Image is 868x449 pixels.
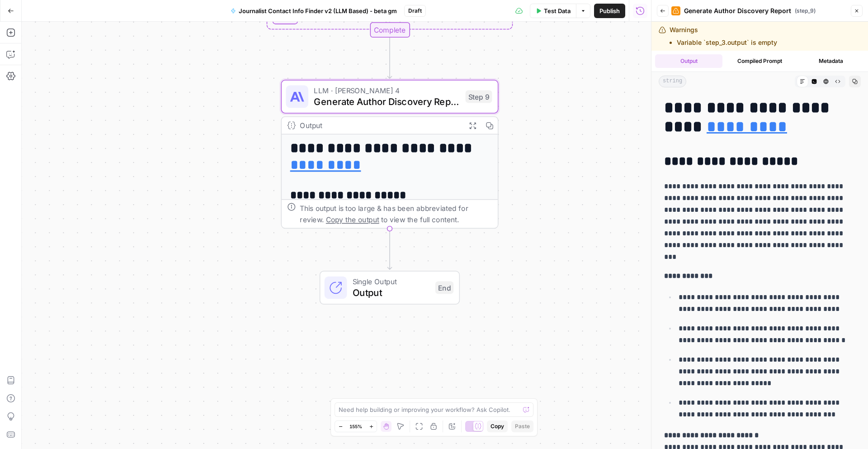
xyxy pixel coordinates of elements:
span: Test Data [544,6,571,15]
button: Test Data [530,4,576,18]
li: Variable `step_3.output` is empty [677,38,777,47]
button: Publish [594,4,625,18]
div: Single OutputOutputEnd [281,271,499,304]
div: Complete [281,22,499,38]
div: Warnings [670,25,777,47]
span: Generate Author Discovery Report [314,95,460,109]
div: Step 9 [466,90,492,103]
span: Publish [599,6,620,15]
span: Generate Author Discovery Report [684,6,791,15]
button: Copy [487,420,508,432]
g: Edge from step_9 to end [387,229,392,269]
button: Compiled Prompt [726,54,793,68]
span: Copy [491,422,504,430]
div: Complete [370,22,410,38]
span: 155% [349,423,362,430]
span: LLM · [PERSON_NAME] 4 [314,85,460,96]
button: Output [655,54,722,68]
span: Paste [515,422,530,430]
div: Output [300,120,460,131]
div: This output is too large & has been abbreviated for review. to view the full content. [300,203,492,225]
span: ( step_9 ) [795,7,816,15]
span: Single Output [353,276,430,287]
span: Copy the output [326,215,379,224]
span: string [659,76,686,87]
span: Output [353,286,430,300]
button: Metadata [797,54,864,68]
button: Journalist Contact Info Finder v2 (LLM Based) - beta gm [225,4,402,18]
span: Draft [408,7,422,15]
span: Journalist Contact Info Finder v2 (LLM Based) - beta gm [239,6,397,15]
div: End [435,282,453,294]
g: Edge from step_3-iteration-end to step_9 [387,38,392,78]
button: Paste [511,420,533,432]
